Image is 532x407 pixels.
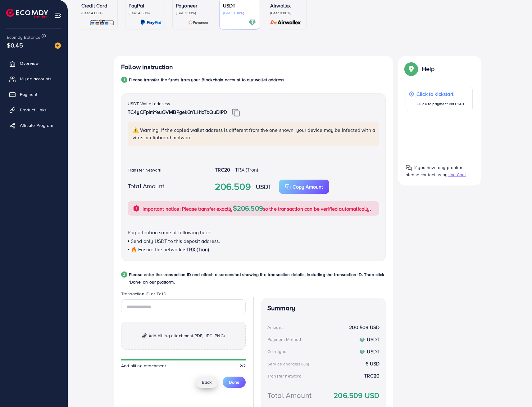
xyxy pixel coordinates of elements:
div: 1 [121,77,127,83]
span: $206.509 [233,203,263,213]
strong: 206.509 USD [334,390,380,401]
p: Pay attention some of following here: [128,229,379,236]
img: img [232,109,240,117]
label: Transfer network [128,167,161,173]
button: Done [223,377,246,388]
a: Payment [5,88,63,101]
p: Important notice: Please transfer exactly so the transaction can be verified automatically. [143,204,371,212]
span: $0.45 [7,41,23,50]
p: Credit Card [81,2,114,9]
img: card [140,19,161,26]
img: coin [359,349,365,355]
p: (Fee: 0.00%) [270,11,303,16]
strong: 206.509 [215,180,251,194]
img: card [188,19,209,26]
p: ⚠️ Warning: If the copied wallet address is different from the one shown, your device may be infe... [133,126,375,141]
img: Popup guide [406,63,417,74]
img: logo [6,9,48,18]
span: Add billing attachment [148,332,225,339]
span: My ad accounts [20,76,52,82]
strong: TRC20 [215,166,230,173]
a: Overview [5,57,63,69]
button: Copy Amount [279,180,329,194]
a: My ad accounts [5,73,63,85]
img: img [142,333,147,338]
p: (Fee: 4.00%) [81,11,114,16]
span: Overview [20,60,39,66]
div: Service charge [267,361,311,367]
p: Help [422,65,435,73]
p: Payoneer [176,2,209,9]
strong: USDT [367,336,380,343]
span: Affiliate Program [20,122,53,128]
p: TC4yCFpimYeuQVMBPgekQYLH1oTbQuDiPD [128,108,379,117]
img: Popup guide [406,165,412,171]
p: PayPal [129,2,161,9]
button: Back [196,377,218,388]
p: (Fee: 0.00%) [223,11,256,16]
span: Add billing attachment [121,363,166,369]
p: Please enter the transaction ID and attach a screenshot showing the transaction details, includin... [129,271,386,286]
span: 🔥 Ensure the network is [131,246,186,253]
img: coin [359,337,365,343]
p: Send only USDT to this deposit address. [128,237,379,245]
div: Amount [267,324,283,330]
span: TRX (Tron) [235,166,258,173]
legend: Transaction ID or Tx ID [121,291,246,299]
span: Payment [20,91,37,97]
img: card [249,19,256,26]
span: If you have any problem, please contact us by [406,164,464,178]
img: image [55,42,61,49]
h4: Summary [267,304,380,312]
img: card [268,19,303,26]
label: USDT Wallet address [128,101,170,107]
p: (Fee: 1.00%) [176,11,209,16]
span: Ecomdy Balance [7,34,40,40]
p: (Fee: 4.50%) [129,11,161,16]
strong: TRC20 [364,372,380,379]
span: Back [202,379,211,385]
img: alert [133,205,140,212]
strong: 200.509 USD [349,324,380,331]
span: Done [229,379,239,385]
h4: Follow instruction [121,63,173,71]
a: Affiliate Program [5,119,63,132]
p: Click to kickstart! [416,90,465,98]
label: Total Amount [128,181,164,190]
a: Product Links [5,104,63,116]
div: Transfer network [267,373,301,379]
strong: USDT [256,182,272,191]
iframe: Chat [506,379,527,402]
div: Payment Method [267,336,301,342]
p: Guide to payment via USDT [416,100,465,108]
div: 2 [121,271,127,278]
strong: 6 USD [366,360,380,367]
span: Product Links [20,107,47,113]
span: TRX (Tron) [186,246,209,253]
img: card [90,19,114,26]
div: Coin type [267,348,286,355]
p: Airwallex [270,2,303,9]
div: Total Amount [267,390,311,401]
span: (PDF, JPG, PNG) [193,333,225,339]
span: 2/2 [239,363,246,369]
p: Copy Amount [293,183,323,190]
img: menu [55,12,62,19]
span: Live Chat [448,172,466,178]
p: USDT [223,2,256,9]
strong: USDT [367,348,380,355]
small: (3.00%) [297,362,309,367]
p: Please transfer the funds from your Blockchain account to our wallet address. [129,76,285,83]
